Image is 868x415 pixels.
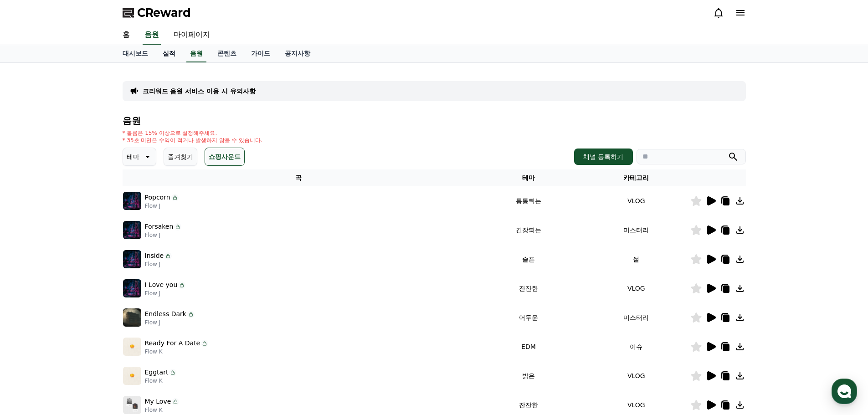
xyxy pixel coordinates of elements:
[574,149,632,165] button: 채널 등록하기
[475,332,582,361] td: EDM
[141,302,152,310] span: 설정
[123,338,141,356] img: music
[123,250,141,268] img: music
[145,251,164,261] p: Inside
[582,361,690,390] td: VLOG
[582,186,690,215] td: VLOG
[145,193,170,202] p: Popcorn
[164,148,197,166] button: 즐겨찾기
[3,289,60,312] a: 홈
[166,26,217,45] a: 마이페이지
[186,45,206,62] a: 음원
[145,280,178,290] p: I Love you
[127,150,139,163] p: 테마
[123,137,263,144] p: * 35초 미만은 수익이 적거나 발생하지 않을 수 있습니다.
[145,319,195,326] p: Flow J
[145,222,174,231] p: Forsaken
[145,338,200,348] p: Ready For A Date
[123,169,475,186] th: 곡
[83,303,94,310] span: 대화
[155,45,183,62] a: 실적
[118,289,175,312] a: 설정
[143,87,256,96] a: 크리워드 음원 서비스 이용 시 유의사항
[145,397,171,406] p: My Love
[123,5,191,20] a: CReward
[582,303,690,332] td: 미스터리
[123,192,141,210] img: music
[475,274,582,303] td: 잔잔한
[123,396,141,414] img: music
[475,169,582,186] th: 테마
[145,348,209,355] p: Flow K
[582,215,690,245] td: 미스터리
[29,302,34,310] span: 홈
[277,45,318,62] a: 공지사항
[582,332,690,361] td: 이슈
[123,116,746,126] h4: 음원
[582,169,690,186] th: 카테고리
[210,45,244,62] a: 콘텐츠
[205,148,245,166] button: 쇼핑사운드
[145,309,186,319] p: Endless Dark
[145,231,182,239] p: Flow J
[123,129,263,137] p: * 볼륨은 15% 이상으로 설정해주세요.
[115,45,155,62] a: 대시보드
[123,148,156,166] button: 테마
[145,290,186,297] p: Flow J
[582,245,690,274] td: 썰
[244,45,277,62] a: 가이드
[475,245,582,274] td: 슬픈
[115,26,137,45] a: 홈
[123,367,141,385] img: music
[145,202,179,210] p: Flow J
[475,361,582,390] td: 밝은
[145,377,177,384] p: Flow K
[145,368,169,377] p: Eggtart
[145,261,172,268] p: Flow J
[60,289,118,312] a: 대화
[137,5,191,20] span: CReward
[582,274,690,303] td: VLOG
[475,303,582,332] td: 어두운
[143,26,161,45] a: 음원
[123,221,141,239] img: music
[475,186,582,215] td: 통통튀는
[123,279,141,297] img: music
[145,406,180,414] p: Flow K
[123,308,141,327] img: music
[475,215,582,245] td: 긴장되는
